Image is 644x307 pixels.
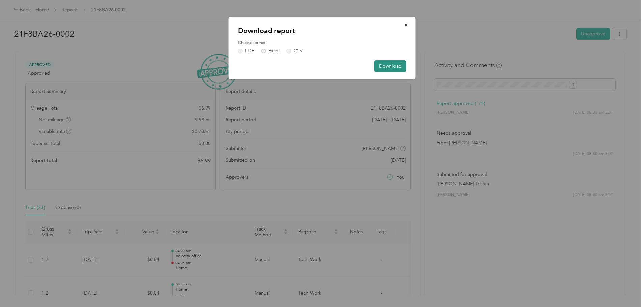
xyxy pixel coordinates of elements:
[606,269,644,307] iframe: Everlance-gr Chat Button Frame
[261,49,280,53] label: Excel
[238,26,406,35] p: Download report
[238,49,254,53] label: PDF
[287,49,303,53] label: CSV
[238,40,406,46] label: Choose format
[374,60,406,72] button: Download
